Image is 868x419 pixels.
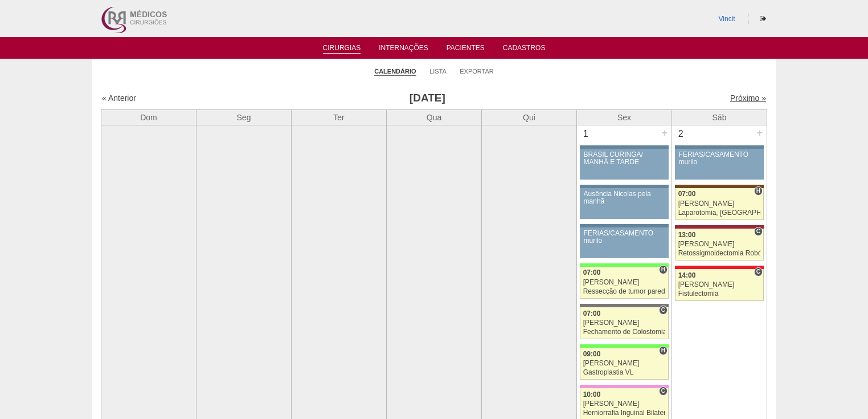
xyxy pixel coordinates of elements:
div: Key: Assunção [675,266,764,269]
span: Consultório [754,267,763,276]
a: Cirurgias [323,44,361,54]
div: Fechamento de Colostomia ou Enterostomia [583,328,666,336]
a: Lista [429,67,447,75]
th: Sex [577,109,672,125]
div: Gastroplastia VL [583,369,666,376]
a: H 07:00 [PERSON_NAME] Ressecção de tumor parede abdominal pélvica [580,267,669,299]
th: Qui [482,109,577,125]
div: [PERSON_NAME] [583,400,666,408]
a: C 14:00 [PERSON_NAME] Fistulectomia [675,269,764,301]
span: 09:00 [583,350,601,358]
span: Hospital [659,265,668,274]
span: Hospital [754,186,763,196]
div: + [755,125,764,140]
a: Próximo » [730,93,766,103]
a: Vincit [719,15,735,23]
a: FÉRIAS/CASAMENTO murilo [580,227,669,258]
i: Sair [760,15,766,22]
div: Retossigmoidectomia Robótica [678,250,761,257]
a: C 07:00 [PERSON_NAME] Fechamento de Colostomia ou Enterostomia [580,307,669,339]
div: Fistulectomia [678,290,761,298]
div: [PERSON_NAME] [583,360,666,367]
a: Calendário [374,67,416,76]
div: Key: Santa Joana [675,185,764,188]
div: BRASIL CURINGA/ MANHÃ E TARDE [584,151,665,166]
div: Key: Albert Einstein [580,385,669,388]
span: 07:00 [678,190,696,198]
span: Consultório [659,387,668,396]
span: Consultório [659,306,668,315]
a: Exportar [460,67,494,75]
div: Key: Aviso [580,185,669,188]
div: Key: Brasil [580,263,669,267]
span: Hospital [659,346,668,355]
a: Ausência Nicolas pela manhã [580,188,669,219]
span: 10:00 [583,390,601,398]
div: [PERSON_NAME] [678,241,761,248]
div: FÉRIAS/CASAMENTO murilo [584,230,665,245]
div: [PERSON_NAME] [678,281,761,288]
div: [PERSON_NAME] [583,279,666,286]
a: C 13:00 [PERSON_NAME] Retossigmoidectomia Robótica [675,229,764,261]
a: H 09:00 [PERSON_NAME] Gastroplastia VL [580,348,669,380]
span: 14:00 [678,271,696,279]
div: Key: Aviso [675,145,764,149]
span: 07:00 [583,310,601,318]
div: [PERSON_NAME] [678,200,761,208]
a: Pacientes [447,44,485,55]
th: Sáb [672,109,767,125]
div: Ressecção de tumor parede abdominal pélvica [583,288,666,295]
div: Key: Santa Catarina [580,304,669,307]
div: Herniorrafia Inguinal Bilateral [583,409,666,417]
a: BRASIL CURINGA/ MANHÃ E TARDE [580,149,669,180]
span: 13:00 [678,231,696,239]
a: Internações [379,44,428,55]
th: Dom [101,109,196,125]
div: [PERSON_NAME] [583,319,666,327]
div: 2 [672,125,690,143]
div: Key: Sírio Libanês [675,225,764,229]
div: + [660,125,669,140]
div: Key: Aviso [580,145,669,149]
a: H 07:00 [PERSON_NAME] Laparotomia, [GEOGRAPHIC_DATA], Drenagem, Bridas [675,188,764,220]
a: « Anterior [102,93,136,103]
a: Cadastros [503,44,546,55]
div: Key: Aviso [580,224,669,227]
th: Qua [387,109,482,125]
th: Ter [292,109,387,125]
div: Key: Brasil [580,344,669,348]
div: 1 [577,125,595,143]
div: FÉRIAS/CASAMENTO murilo [679,151,760,166]
h3: [DATE] [261,90,593,107]
th: Seg [196,109,292,125]
span: Consultório [754,227,763,236]
a: FÉRIAS/CASAMENTO murilo [675,149,764,180]
div: Ausência Nicolas pela manhã [584,190,665,205]
span: 07:00 [583,269,601,276]
div: Laparotomia, [GEOGRAPHIC_DATA], Drenagem, Bridas [678,209,761,217]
